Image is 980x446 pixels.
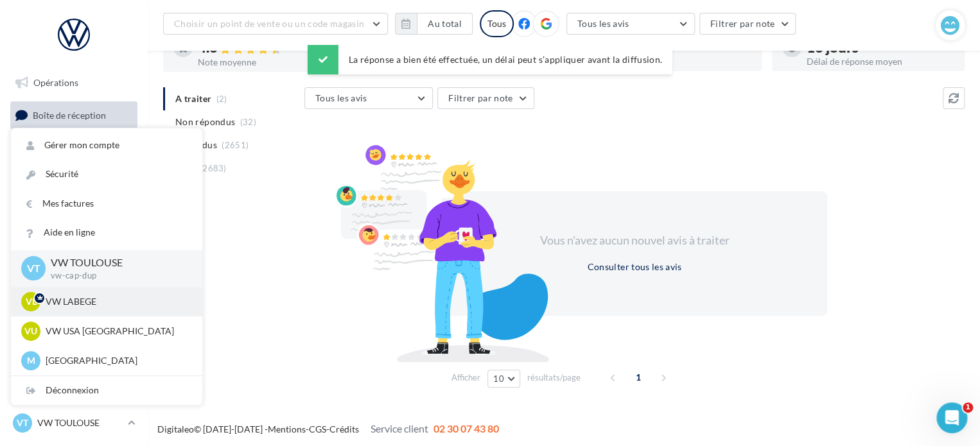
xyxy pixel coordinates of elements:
[163,13,388,35] button: Choisir un point de vente ou un code magasin
[157,424,499,434] span: © [DATE]-[DATE] - - -
[11,218,202,247] a: Aide en ligne
[10,411,137,435] a: VT VW TOULOUSE
[527,372,581,384] span: résultats/page
[433,422,499,434] span: 02 30 07 43 80
[566,13,695,35] button: Tous les avis
[11,376,202,405] div: Déconnexion
[8,69,140,96] a: Opérations
[487,370,520,388] button: 10
[157,424,194,434] a: Digitaleo
[417,13,473,35] button: Au total
[200,163,227,173] span: (2683)
[8,294,140,332] a: PLV et print personnalisable
[309,424,326,434] a: CGS
[240,117,256,127] span: (32)
[11,131,202,160] a: Gérer mon compte
[46,325,187,338] p: VW USA [GEOGRAPHIC_DATA]
[8,134,140,161] a: Visibilité en ligne
[174,18,364,29] span: Choisir un point de vente ou un code magasin
[268,424,306,434] a: Mentions
[8,166,140,193] a: Campagnes
[308,45,672,74] div: La réponse a bien été effectuée, un délai peut s’appliquer avant la diffusion.
[198,58,346,67] div: Note moyenne
[17,416,28,429] span: VT
[37,416,123,429] p: VW TOULOUSE
[582,259,687,275] button: Consulter tous les avis
[451,372,480,384] span: Afficher
[8,230,140,257] a: Médiathèque
[371,422,428,434] span: Service client
[304,87,433,109] button: Tous les avis
[51,270,182,282] p: vw-cap-dup
[26,295,37,308] span: VL
[175,116,235,128] span: Non répondus
[11,160,202,189] a: Sécurité
[807,40,954,55] div: 16 jours
[480,10,514,37] div: Tous
[198,40,346,55] div: 4.6
[936,402,967,433] iframe: Intercom live chat
[11,189,202,218] a: Mes factures
[27,354,35,367] span: M
[699,13,796,35] button: Filtrer par note
[577,18,629,29] span: Tous les avis
[24,325,37,338] span: VU
[46,295,187,308] p: VW LABEGE
[807,57,954,66] div: Délai de réponse moyen
[604,57,751,66] div: Taux de réponse
[51,255,182,270] p: VW TOULOUSE
[27,261,40,276] span: VT
[46,354,187,367] p: [GEOGRAPHIC_DATA]
[395,13,473,35] button: Au total
[315,92,367,103] span: Tous les avis
[493,373,504,384] span: 10
[222,140,249,150] span: (2651)
[8,101,140,129] a: Boîte de réception
[628,367,649,388] span: 1
[329,424,359,434] a: Crédits
[33,109,106,120] span: Boîte de réception
[437,87,534,109] button: Filtrer par note
[524,232,745,249] div: Vous n'avez aucun nouvel avis à traiter
[8,262,140,289] a: Calendrier
[8,336,140,374] a: Campagnes DataOnDemand
[33,77,78,88] span: Opérations
[963,402,973,413] span: 1
[8,198,140,225] a: Contacts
